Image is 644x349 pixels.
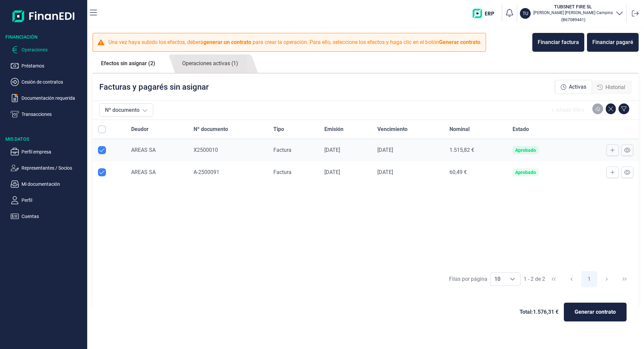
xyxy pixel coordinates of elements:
img: Logo de aplicación [12,5,75,27]
span: Historial [605,83,625,91]
span: Factura [273,169,291,175]
p: Perfil empresa [21,148,85,156]
button: Representantes / Socios [11,164,85,172]
div: Activas [555,80,592,94]
p: [PERSON_NAME] [PERSON_NAME] Campins [533,10,613,15]
p: Mi documentación [21,180,85,188]
span: Nº documento [194,125,228,133]
button: Page 1 [581,271,597,287]
button: Cesión de contratos [11,78,85,86]
button: First Page [546,271,562,287]
button: Transacciones [11,110,85,118]
div: Row Unselected null [98,146,106,154]
div: 60,49 € [449,169,501,176]
span: Nominal [449,125,470,133]
small: Copiar cif [561,17,585,22]
p: Facturas y pagarés sin asignar [99,82,209,92]
p: Representantes / Socios [21,164,85,172]
span: 1 - 2 de 2 [524,276,545,282]
span: 10 [490,273,504,286]
span: A-2500091 [194,169,219,175]
b: Generar contrato [439,39,480,45]
span: Total: 1.576,31 € [520,308,558,316]
span: Estado [513,125,529,133]
div: Financiar pagaré [592,38,633,46]
b: generar un contrato [203,39,251,45]
div: Aprobado [515,147,536,153]
p: Perfil [21,196,85,204]
button: Cuentas [11,212,85,220]
div: Historial [592,81,631,94]
span: Activas [569,83,586,91]
span: Tipo [273,125,284,133]
div: [DATE] [324,147,366,154]
div: Financiar factura [538,38,579,46]
button: Préstamos [11,62,85,70]
div: [DATE] [324,169,366,176]
button: Perfil empresa [11,148,85,156]
div: [DATE] [377,147,439,154]
a: Operaciones activas (1) [174,54,247,73]
p: Transacciones [21,110,85,118]
div: Choose [504,273,521,286]
p: Operaciones [21,46,85,54]
p: Cesión de contratos [21,78,85,86]
div: 1.515,82 € [449,147,501,154]
div: All items unselected [98,125,106,133]
button: Generar contrato [564,303,627,321]
button: Next Page [599,271,615,287]
span: AREAS SA [131,169,156,175]
span: Generar contrato [575,308,616,316]
div: Filas por página [449,275,487,283]
h3: TUBSNET FIRE SL [533,3,613,10]
button: Last Page [616,271,633,287]
div: Row Unselected null [98,168,106,176]
button: Operaciones [11,46,85,54]
span: Deudor [131,125,149,133]
p: Documentación requerida [21,94,85,102]
button: TUTUBSNET FIRE SL[PERSON_NAME] [PERSON_NAME] Campins(B67089441) [520,3,624,24]
span: Factura [273,147,291,153]
span: Vencimiento [377,125,408,133]
div: [DATE] [377,169,439,176]
button: Financiar pagaré [587,33,639,52]
span: X2500010 [194,147,218,153]
button: Documentación requerida [11,94,85,102]
button: Financiar factura [532,33,584,52]
button: Previous Page [563,271,580,287]
button: Mi documentación [11,180,85,188]
span: AREAS SA [131,147,156,153]
img: erp [473,9,499,18]
span: Emisión [324,125,343,133]
p: Préstamos [21,62,85,70]
p: TU [523,10,528,17]
button: Nº documento [99,103,153,117]
p: Cuentas [21,212,85,220]
button: Perfil [11,196,85,204]
p: Una vez haya subido los efectos, deberá para crear la operación. Para ello, seleccione los efecto... [108,38,482,46]
div: Aprobado [515,170,536,175]
a: Efectos sin asignar (2) [93,54,164,73]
